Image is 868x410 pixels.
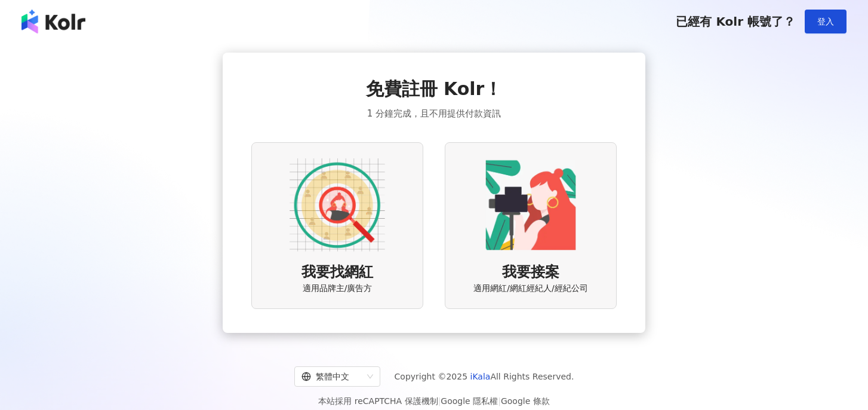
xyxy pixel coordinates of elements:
span: 本站採用 reCAPTCHA 保護機制 [318,394,549,408]
a: Google 條款 [501,396,550,406]
a: Google 隱私權 [441,396,498,406]
span: 我要接案 [502,262,559,283]
img: AD identity option [290,157,385,253]
span: Copyright © 2025 All Rights Reserved. [395,369,574,384]
div: 繁體中文 [301,367,362,386]
span: 免費註冊 Kolr！ [366,77,503,102]
span: 已經有 Kolr 帳號了？ [676,14,795,29]
img: KOL identity option [483,157,578,253]
span: 我要找網紅 [301,262,373,283]
span: | [438,396,441,406]
span: 登入 [817,17,834,26]
button: 登入 [805,10,847,33]
span: 適用品牌主/廣告方 [303,283,373,295]
img: logo [21,10,85,33]
span: 1 分鐘完成，且不用提供付款資訊 [367,106,501,121]
a: iKala [470,372,491,381]
span: | [498,396,501,406]
span: 適用網紅/網紅經紀人/經紀公司 [473,283,587,295]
